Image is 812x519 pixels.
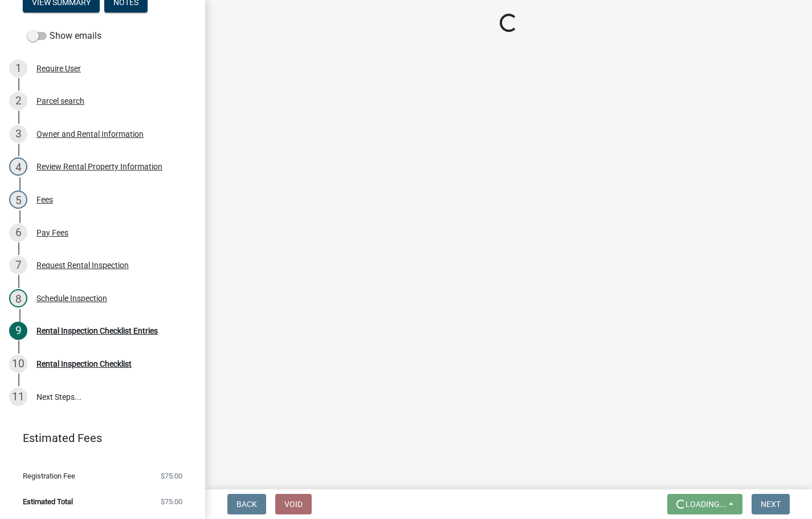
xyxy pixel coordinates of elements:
[36,130,144,138] div: Owner and Rental Information
[36,196,53,204] div: Fees
[9,256,27,274] div: 7
[36,229,68,237] div: Pay Fees
[36,360,132,368] div: Rental Inspection Checklist
[9,355,27,373] div: 10
[667,494,742,514] button: Loading...
[9,125,27,143] div: 3
[36,97,84,105] div: Parcel search
[9,157,27,176] div: 4
[9,322,27,340] div: 9
[9,59,27,78] div: 1
[752,494,790,514] button: Next
[9,289,27,307] div: 8
[36,294,107,302] div: Schedule Inspection
[9,224,27,242] div: 6
[27,29,101,43] label: Show emails
[685,500,727,509] span: Loading...
[227,494,266,514] button: Back
[9,388,27,406] div: 11
[9,427,187,449] a: Estimated Fees
[161,498,182,505] span: $75.00
[36,327,158,335] div: Rental Inspection Checklist Entries
[9,92,27,110] div: 2
[9,190,27,209] div: 5
[275,494,312,514] button: Void
[23,498,73,505] span: Estimated Total
[36,163,162,171] div: Review Rental Property Information
[761,500,781,509] span: Next
[161,472,182,480] span: $75.00
[236,500,257,509] span: Back
[36,64,81,72] div: Require User
[23,472,75,480] span: Registration Fee
[36,261,129,269] div: Request Rental Inspection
